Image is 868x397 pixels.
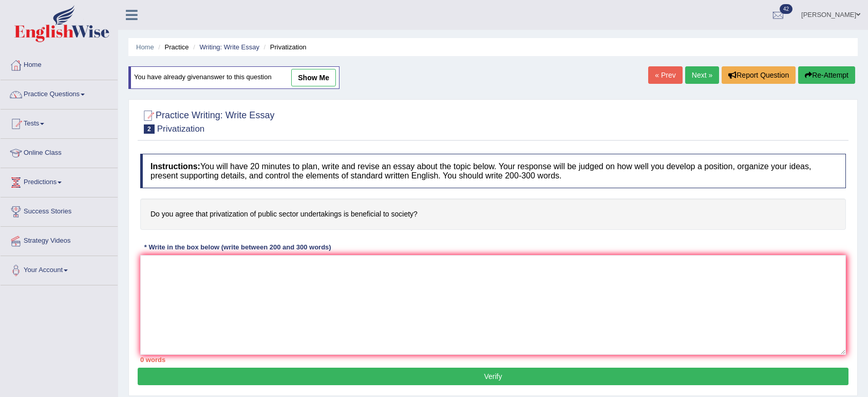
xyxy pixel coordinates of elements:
a: Next » [685,66,719,84]
a: Success Stories [1,197,118,223]
a: Tests [1,110,118,135]
a: Home [136,43,154,51]
h2: Practice Writing: Write Essay [140,108,274,134]
div: * Write in the box below (write between 200 and 300 words) [140,243,335,252]
a: show me [291,69,336,86]
button: Re-Attempt [798,66,855,84]
div: 0 words [140,355,846,365]
a: Practice Questions [1,80,118,106]
a: Writing: Write Essay [199,43,259,51]
button: Verify [138,368,848,385]
a: Your Account [1,256,118,282]
small: Privatization [157,124,205,134]
a: « Prev [648,66,682,84]
button: Report Question [722,66,796,84]
a: Online Class [1,139,118,165]
div: You have already given answer to this question [128,66,339,89]
li: Practice [156,42,188,52]
a: Home [1,51,118,77]
span: 2 [144,124,155,134]
a: Predictions [1,168,118,194]
li: Privatization [261,42,307,52]
b: Instructions: [150,162,200,171]
h4: You will have 20 minutes to plan, write and revise an essay about the topic below. Your response ... [140,154,846,188]
a: Strategy Videos [1,227,118,252]
span: 42 [780,4,792,14]
h4: Do you agree that privatization of public sector undertakings is beneficial to society? [140,199,846,230]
